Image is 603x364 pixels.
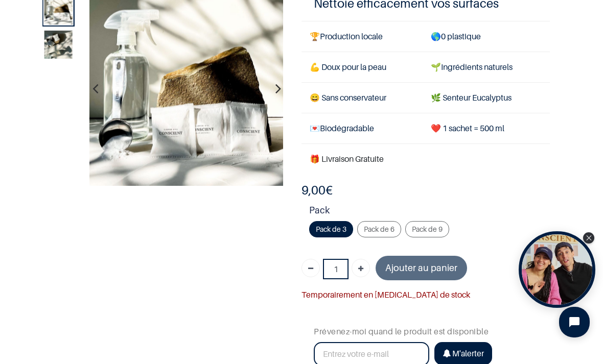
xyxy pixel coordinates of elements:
[309,203,550,221] strong: Pack
[301,183,326,198] span: 9,00
[364,225,395,233] span: Pack de 6
[352,259,370,277] a: Ajouter
[301,288,550,302] div: Temporairement en [MEDICAL_DATA] de stock
[550,298,598,346] iframe: Tidio Chat
[423,82,550,113] td: 🌿 Senteur Eucalyptus
[310,31,320,41] span: 🏆
[519,231,595,308] div: Open Tolstoy
[44,31,73,59] img: Product image
[519,231,595,308] div: Tolstoy bubble widget
[310,92,386,103] span: 😄 Sans conservateur
[314,309,537,338] div: Prévenez-moi quand le produit est disponible
[423,52,550,82] td: Ingrédients naturels
[431,31,441,41] span: 🌎
[310,62,386,72] span: 💪 Doux pour la peau
[423,21,550,52] td: 0 plastique
[316,225,346,233] span: Pack de 3
[301,259,320,277] a: Supprimer
[310,123,320,133] span: 💌
[301,183,333,198] b: €
[452,348,484,358] span: M'alerter
[519,231,595,308] div: Open Tolstoy widget
[431,62,441,72] span: 🌱
[423,113,550,144] td: ❤️ 1 sachet = 500 ml
[310,154,384,164] font: 🎁 Livraison Gratuite
[301,21,423,52] td: Production locale
[412,225,443,233] span: Pack de 9
[301,113,423,144] td: Biodégradable
[583,232,594,244] div: Close Tolstoy widget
